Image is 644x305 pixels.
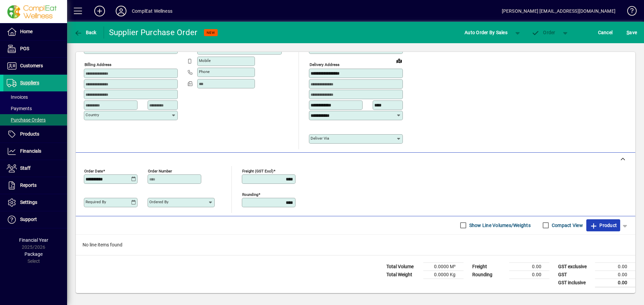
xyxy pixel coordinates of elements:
[3,91,67,103] a: Invoices
[509,262,549,271] td: 0.00
[3,143,67,160] a: Financials
[465,27,507,38] span: Auto Order By Sales
[132,6,172,16] div: ComplEat Wellness
[625,26,639,39] button: Save
[74,30,97,35] span: Back
[423,262,464,271] td: 0.0000 M³
[555,262,595,271] td: GST exclusive
[242,168,273,173] mat-label: Freight (GST excl)
[468,222,531,229] label: Show Line Volumes/Weights
[509,271,549,279] td: 0.00
[149,200,168,204] mat-label: Ordered by
[3,114,67,126] a: Purchase Orders
[20,217,37,222] span: Support
[555,271,595,279] td: GST
[148,168,172,173] mat-label: Order number
[532,30,555,35] span: Order
[461,26,511,39] button: Auto Order By Sales
[20,165,31,171] span: Staff
[86,112,99,117] mat-label: Country
[207,30,215,35] span: NEW
[590,220,617,231] span: Product
[595,279,635,287] td: 0.00
[19,237,48,243] span: Financial Year
[109,27,198,38] div: Supplier Purchase Order
[3,126,67,143] a: Products
[89,5,110,17] button: Add
[3,194,67,211] a: Settings
[586,219,620,231] button: Product
[550,222,583,229] label: Compact View
[598,27,613,38] span: Cancel
[423,271,464,279] td: 0.0000 Kg
[7,106,32,111] span: Payments
[627,30,629,35] span: S
[20,200,37,205] span: Settings
[76,235,635,255] div: No line items found
[3,177,67,194] a: Reports
[7,117,46,123] span: Purchase Orders
[24,251,43,257] span: Package
[502,6,615,16] div: [PERSON_NAME] [EMAIL_ADDRESS][DOMAIN_NAME]
[596,26,614,39] button: Cancel
[67,26,104,39] app-page-header-button: Back
[7,94,28,100] span: Invoices
[555,279,595,287] td: GST inclusive
[3,103,67,114] a: Payments
[110,5,132,17] button: Profile
[3,160,67,177] a: Staff
[311,136,329,141] mat-label: Deliver via
[595,262,635,271] td: 0.00
[469,262,509,271] td: Freight
[3,211,67,228] a: Support
[86,200,106,204] mat-label: Required by
[84,168,103,173] mat-label: Order date
[383,271,423,279] td: Total Weight
[20,148,41,154] span: Financials
[3,23,67,40] a: Home
[20,80,39,85] span: Suppliers
[3,58,67,74] a: Customers
[20,63,43,68] span: Customers
[469,271,509,279] td: Rounding
[242,192,258,197] mat-label: Rounding
[20,182,37,188] span: Reports
[383,262,423,271] td: Total Volume
[20,131,39,137] span: Products
[20,46,29,51] span: POS
[199,58,211,63] mat-label: Mobile
[394,55,405,66] a: View on map
[622,1,636,23] a: Knowledge Base
[627,27,637,38] span: ave
[528,26,559,39] button: Order
[72,26,98,39] button: Back
[199,69,210,74] mat-label: Phone
[595,271,635,279] td: 0.00
[20,29,33,34] span: Home
[3,41,67,57] a: POS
